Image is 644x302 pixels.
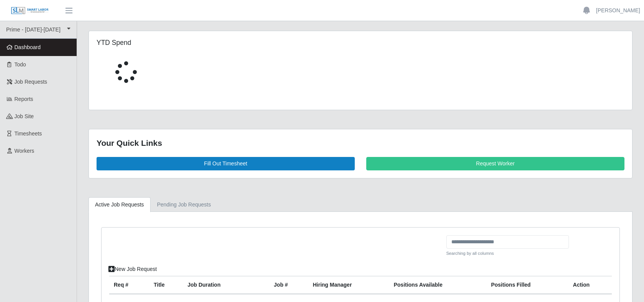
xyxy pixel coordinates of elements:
th: Req # [109,276,149,294]
th: Positions Available [389,276,487,294]
a: Fill Out Timesheet [97,157,355,170]
a: Active Job Requests [88,197,151,212]
span: job site [15,113,34,119]
a: New Job Request [103,262,162,276]
span: Todo [15,61,26,68]
th: Title [149,276,183,294]
th: Action [569,276,612,294]
span: Workers [15,148,34,154]
span: Job Requests [15,79,48,85]
img: SLM Logo [11,7,49,15]
a: Request Worker [366,157,624,170]
span: Reports [15,96,33,102]
h5: YTD Spend [97,39,265,47]
div: Your Quick Links [97,137,624,149]
span: Dashboard [15,44,41,50]
th: Job # [269,276,308,294]
small: Searching by all columns [446,250,569,257]
th: Hiring Manager [308,276,389,294]
th: Job Duration [183,276,254,294]
span: Timesheets [15,130,42,137]
a: Pending Job Requests [151,197,218,212]
a: [PERSON_NAME] [596,7,640,15]
th: Positions Filled [487,276,569,294]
